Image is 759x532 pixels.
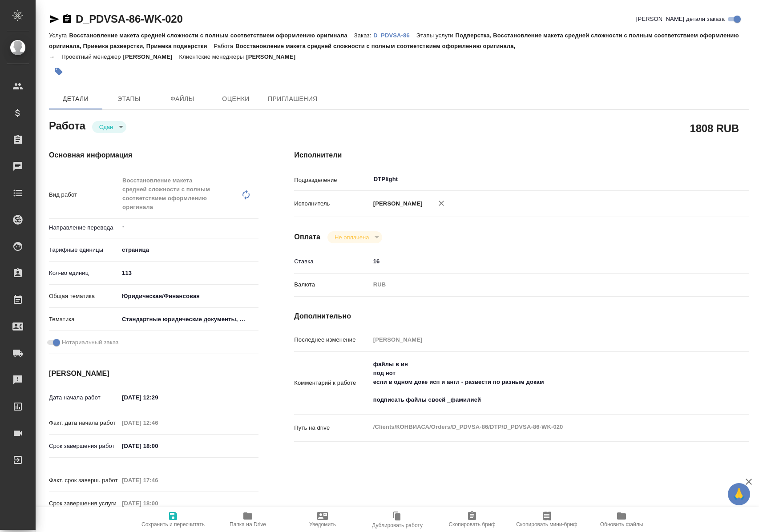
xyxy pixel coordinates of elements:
[509,507,584,532] button: Скопировать мини-бриф
[49,43,515,60] p: Восстановление макета средней сложности с полным соответствием оформлению оригинала, →
[294,280,370,289] p: Валюта
[49,117,85,133] h2: Работа
[246,53,302,60] p: [PERSON_NAME]
[731,485,747,504] span: 🙏
[448,521,495,528] span: Скопировать бриф
[370,419,711,435] textarea: /Clients/КОНВИАСА/Orders/D_PDVSA-86/DTP/D_PDVSA-86-WK-020
[49,476,119,485] p: Факт. срок заверш. работ
[354,32,373,39] p: Заказ:
[294,379,370,387] p: Комментарий к работе
[49,269,119,278] p: Кол-во единиц
[119,242,258,258] div: страница
[294,311,749,322] h4: Дополнительно
[294,176,370,185] p: Подразделение
[435,507,509,532] button: Скопировать бриф
[61,53,123,60] p: Проектный менеджер
[161,93,204,105] span: Файлы
[294,257,370,266] p: Ставка
[728,483,750,505] button: 🙏
[49,315,119,324] p: Тематика
[49,292,119,301] p: Общая тематика
[141,521,205,528] span: Сохранить и пересчитать
[49,150,258,161] h4: Основная информация
[49,419,119,427] p: Факт. дата начала работ
[370,357,711,407] textarea: файлы в ин под нот если в одном доке исп и англ - развести по разным докам подписать файлы своей ...
[309,521,336,528] span: Уведомить
[49,14,60,24] button: Скопировать ссылку для ЯМессенджера
[294,150,749,161] h4: Исполнители
[119,289,258,304] div: Юридическая/Финансовая
[332,234,371,241] button: Не оплачена
[327,231,382,243] div: Сдан
[49,368,258,379] h4: [PERSON_NAME]
[119,497,197,510] input: Пустое поле
[108,93,150,105] span: Этапы
[294,232,320,242] h4: Оплата
[179,53,246,60] p: Клиентские менеджеры
[136,507,210,532] button: Сохранить и пересчитать
[76,13,183,25] a: D_PDVSA-86-WK-020
[370,255,711,268] input: ✎ Введи что-нибудь
[49,32,69,39] p: Услуга
[49,62,69,81] button: Добавить тэг
[432,193,451,213] button: Удалить исполнителя
[373,31,416,39] a: D_PDVSA-86
[636,15,725,24] span: [PERSON_NAME] детали заказа
[49,190,119,199] p: Вид работ
[49,393,119,402] p: Дата начала работ
[123,53,179,60] p: [PERSON_NAME]
[372,522,423,528] span: Дублировать работу
[707,178,708,180] button: Open
[119,312,258,327] div: Стандартные юридические документы, договоры, уставы
[62,338,118,347] span: Нотариальный заказ
[360,507,435,532] button: Дублировать работу
[690,121,739,136] h2: 1808 RUB
[210,507,285,532] button: Папка на Drive
[54,93,97,105] span: Детали
[92,121,126,133] div: Сдан
[49,246,119,254] p: Тарифные единицы
[62,14,73,24] button: Скопировать ссылку
[370,199,423,208] p: [PERSON_NAME]
[119,391,197,404] input: ✎ Введи что-нибудь
[516,521,577,528] span: Скопировать мини-бриф
[370,333,711,346] input: Пустое поле
[294,199,370,208] p: Исполнитель
[97,123,116,131] button: Сдан
[268,93,318,105] span: Приглашения
[214,93,257,105] span: Оценки
[294,423,370,432] p: Путь на drive
[69,32,354,39] p: Восстановление макета средней сложности с полным соответствием оформлению оригинала
[119,439,197,452] input: ✎ Введи что-нибудь
[600,521,643,528] span: Обновить файлы
[373,32,416,39] p: D_PDVSA-86
[370,277,711,292] div: RUB
[119,416,197,429] input: Пустое поле
[49,442,119,451] p: Срок завершения работ
[214,43,236,49] p: Работа
[294,335,370,344] p: Последнее изменение
[254,226,255,228] button: Open
[584,507,659,532] button: Обновить файлы
[416,32,456,39] p: Этапы услуги
[49,223,119,232] p: Направление перевода
[119,474,197,487] input: Пустое поле
[119,266,258,279] input: ✎ Введи что-нибудь
[230,521,266,528] span: Папка на Drive
[49,499,119,508] p: Срок завершения услуги
[285,507,360,532] button: Уведомить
